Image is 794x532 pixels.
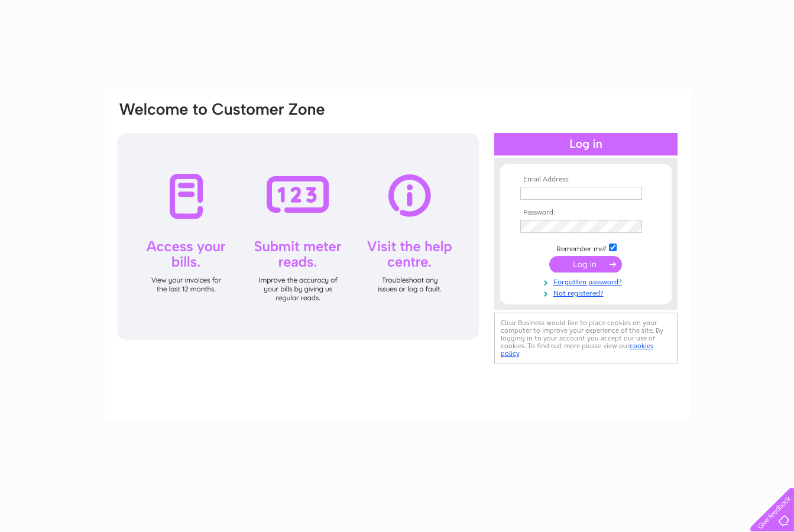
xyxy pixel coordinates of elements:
[517,242,654,254] td: Remember me?
[501,342,653,358] a: cookies policy
[520,287,654,298] a: Not registered?
[517,209,654,217] th: Password:
[520,275,654,287] a: Forgotten password?
[494,313,678,364] div: Clear Business would like to place cookies on your computer to improve your experience of the sit...
[517,176,654,184] th: Email Address:
[549,256,622,273] input: Submit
